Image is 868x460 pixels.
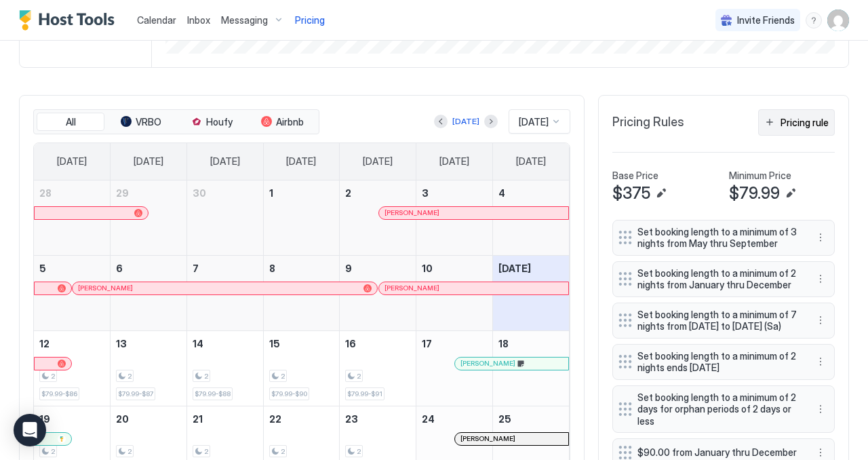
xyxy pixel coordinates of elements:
[276,116,304,128] span: Airbnb
[345,413,358,425] span: 23
[637,350,799,374] span: Set booking length to a minimum of 2 nights ends [DATE]
[221,14,268,26] span: Messaging
[34,180,110,206] a: September 28, 2025
[269,263,275,274] span: 8
[781,115,829,130] div: Pricing rule
[137,14,176,26] span: Calendar
[612,170,658,182] span: Base Price
[345,187,351,199] span: 2
[363,155,393,168] span: [DATE]
[127,372,132,381] span: 2
[111,331,186,356] a: October 13, 2025
[422,263,433,274] span: 10
[111,330,187,406] td: October 13, 2025
[51,447,55,456] span: 2
[187,256,263,281] a: October 7, 2025
[33,109,319,135] div: tab-group
[812,401,829,417] button: More options
[492,180,569,256] td: October 4, 2025
[43,143,100,180] a: Sunday
[502,143,559,180] a: Saturday
[340,256,416,281] a: October 9, 2025
[281,447,285,456] span: 2
[422,187,429,199] span: 3
[178,113,245,132] button: Houfy
[66,116,76,128] span: All
[729,170,791,182] span: Minimum Price
[493,406,569,432] a: October 25, 2025
[186,180,263,256] td: September 30, 2025
[498,338,509,349] span: 18
[729,183,780,204] span: $79.99
[637,391,799,427] span: Set booking length to a minimum of 2 days for orphan periods of 2 days or less
[812,312,829,328] button: More options
[186,330,263,406] td: October 14, 2025
[204,447,208,456] span: 2
[37,113,104,132] button: All
[340,255,416,330] td: October 9, 2025
[118,389,153,398] span: $79.99-$87
[57,155,87,168] span: [DATE]
[460,434,515,443] span: [PERSON_NAME]
[519,116,549,128] span: [DATE]
[612,385,835,434] div: Set booking length to a minimum of 2 days for orphan periods of 2 days or less menu
[34,255,111,330] td: October 5, 2025
[269,413,281,425] span: 22
[340,180,416,206] a: October 2, 2025
[210,155,240,168] span: [DATE]
[340,180,416,256] td: October 2, 2025
[39,263,46,274] span: 5
[286,155,316,168] span: [DATE]
[111,180,186,206] a: September 29, 2025
[34,330,111,406] td: October 12, 2025
[812,229,829,246] div: menu
[812,353,829,370] button: More options
[39,338,50,349] span: 12
[460,359,515,368] span: [PERSON_NAME]
[460,434,563,443] div: [PERSON_NAME]
[812,353,829,370] div: menu
[107,113,175,132] button: VRBO
[439,155,469,168] span: [DATE]
[187,331,263,356] a: October 14, 2025
[384,208,563,217] div: [PERSON_NAME]
[111,180,187,256] td: September 29, 2025
[827,9,849,31] div: User profile
[416,331,492,356] a: October 17, 2025
[195,389,231,398] span: $79.99-$88
[416,180,493,256] td: October 3, 2025
[345,263,352,274] span: 9
[120,143,177,180] a: Monday
[111,406,186,432] a: October 20, 2025
[263,180,340,256] td: October 1, 2025
[492,330,569,406] td: October 18, 2025
[51,372,55,381] span: 2
[612,261,835,297] div: Set booking length to a minimum of 2 nights from January thru December menu
[416,180,492,206] a: October 3, 2025
[345,338,356,349] span: 16
[269,187,273,199] span: 1
[39,187,52,199] span: 28
[78,284,371,292] div: [PERSON_NAME]
[19,10,121,31] div: Host Tools Logo
[111,255,187,330] td: October 6, 2025
[14,414,46,446] div: Open Intercom Messenger
[187,14,210,26] span: Inbox
[612,115,684,130] span: Pricing Rules
[34,256,110,281] a: October 5, 2025
[116,187,129,199] span: 29
[493,256,569,281] a: October 11, 2025
[612,220,835,256] div: Set booking length to a minimum of 3 nights from May thru September menu
[516,155,546,168] span: [DATE]
[492,255,569,330] td: October 11, 2025
[340,331,416,356] a: October 16, 2025
[197,143,254,180] a: Tuesday
[452,115,479,128] div: [DATE]
[426,143,483,180] a: Friday
[134,155,163,168] span: [DATE]
[349,143,406,180] a: Thursday
[498,263,531,274] span: [DATE]
[340,406,416,432] a: October 23, 2025
[460,359,563,368] div: [PERSON_NAME]
[812,401,829,417] div: menu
